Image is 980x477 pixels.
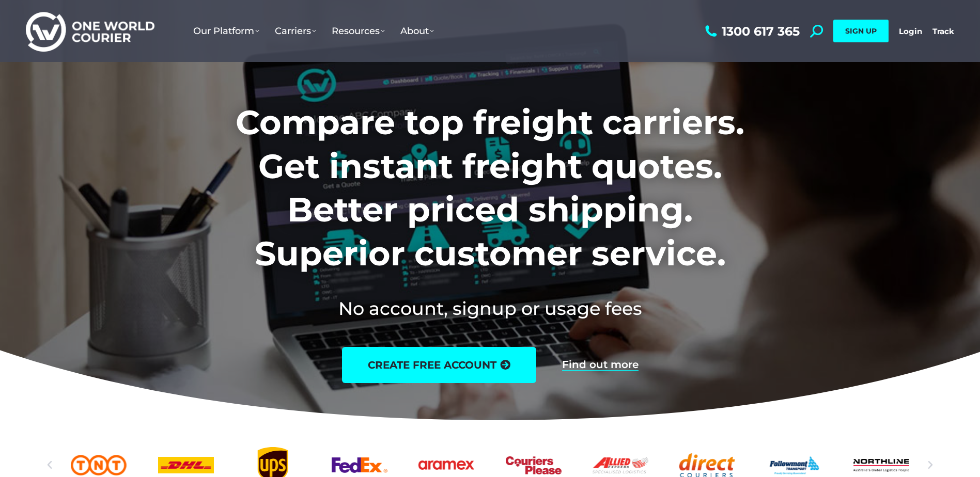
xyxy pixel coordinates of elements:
a: SIGN UP [833,20,889,42]
span: SIGN UP [845,26,877,36]
h2: No account, signup or usage fees [167,296,813,321]
a: create free account [342,347,536,383]
a: Login [899,26,922,36]
a: Resources [324,15,393,47]
a: About [393,15,442,47]
span: Resources [332,25,385,37]
a: Track [932,26,954,36]
span: Carriers [275,25,316,37]
img: One World Courier [26,10,154,52]
a: Our Platform [185,15,267,47]
h1: Compare top freight carriers. Get instant freight quotes. Better priced shipping. Superior custom... [167,101,813,275]
span: About [400,25,434,37]
a: Carriers [267,15,324,47]
a: Find out more [562,359,639,371]
span: Our Platform [193,25,259,37]
a: 1300 617 365 [703,25,800,38]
